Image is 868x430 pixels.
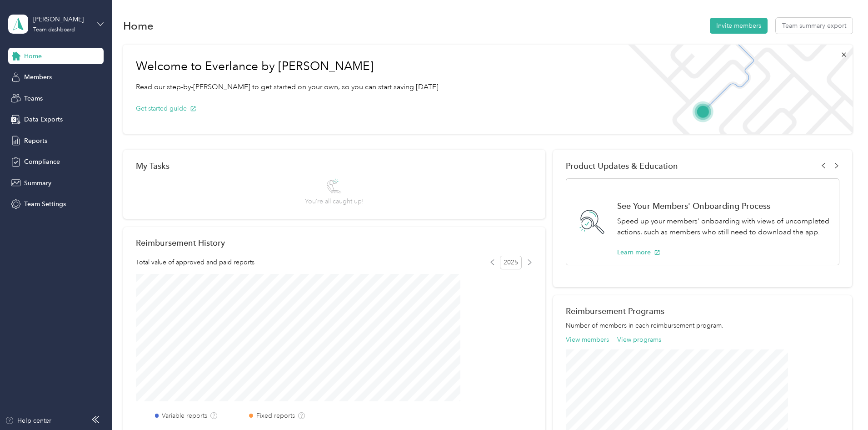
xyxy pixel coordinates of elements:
span: Summary [24,178,51,188]
button: Team summary export [776,18,853,34]
span: Home [24,51,42,61]
img: Welcome to everlance [619,45,852,134]
button: View programs [617,335,661,344]
h2: Reimbursement History [136,238,225,248]
span: You’re all caught up! [305,197,364,206]
p: Speed up your members' onboarding with views of uncompleted actions, such as members who still ne... [617,216,829,238]
div: Team dashboard [33,27,75,33]
span: Reports [24,136,47,146]
h1: Welcome to Everlance by [PERSON_NAME] [136,59,440,74]
span: 2025 [500,256,522,269]
span: Teams [24,94,43,103]
button: Invite members [710,18,768,34]
span: Members [24,72,52,82]
h1: Home [123,21,154,30]
div: [PERSON_NAME] [33,15,90,24]
button: Get started guide [136,104,196,113]
p: Read our step-by-[PERSON_NAME] to get started on your own, so you can start saving [DATE]. [136,81,440,93]
label: Variable reports [162,411,207,420]
h2: Reimbursement Programs [566,306,839,316]
div: My Tasks [136,161,533,171]
button: Learn more [617,248,660,257]
span: Product Updates & Education [566,161,678,171]
button: Help center [5,416,51,425]
iframe: Everlance-gr Chat Button Frame [817,379,868,430]
span: Team Settings [24,199,66,209]
button: View members [566,335,609,344]
label: Fixed reports [256,411,295,420]
span: Total value of approved and paid reports [136,258,254,267]
h1: See Your Members' Onboarding Process [617,201,829,211]
span: Compliance [24,157,60,167]
span: Data Exports [24,115,63,124]
p: Number of members in each reimbursement program. [566,321,839,330]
